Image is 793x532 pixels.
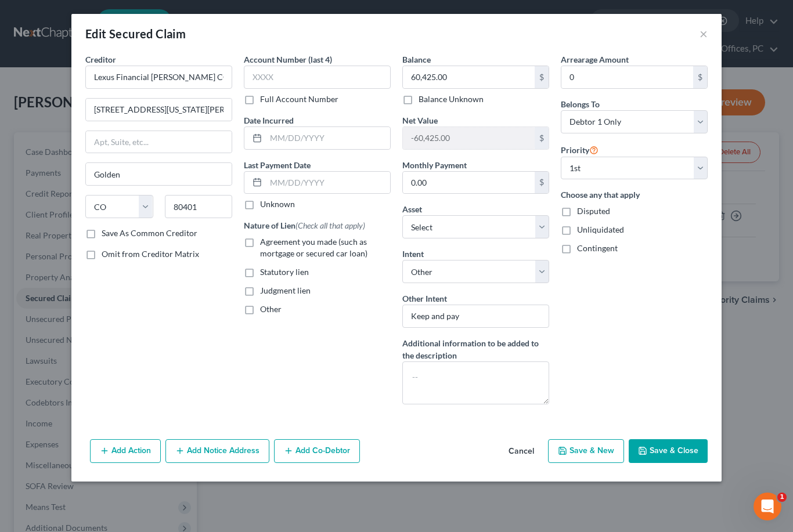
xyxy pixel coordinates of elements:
[700,27,708,41] button: ×
[266,127,390,149] input: MM/DD/YYYY
[260,237,367,258] span: Agreement you made (such as mortgage or secured car loan)
[561,189,708,201] label: Choose any that apply
[561,143,599,157] label: Priority
[561,66,693,88] input: 0.00
[85,26,186,42] div: Edit Secured Claim
[274,439,360,464] button: Add Co-Debtor
[548,439,624,464] button: Save & New
[85,66,232,89] input: Search creditor by name...
[577,206,610,216] span: Disputed
[535,127,549,149] div: $
[260,304,282,314] span: Other
[561,53,629,66] label: Arrearage Amount
[260,93,338,105] label: Full Account Number
[295,220,365,230] span: (Check all that apply)
[86,131,232,153] input: Apt, Suite, etc...
[402,337,549,361] label: Additional information to be added to the description
[260,198,295,210] label: Unknown
[561,99,600,109] span: Belongs To
[402,204,422,214] span: Asset
[86,163,232,185] input: Enter city...
[402,305,549,328] input: Specify...
[402,53,431,66] label: Balance
[403,172,535,194] input: 0.00
[403,127,535,149] input: 0.00
[577,225,624,234] span: Unliquidated
[260,285,311,295] span: Judgment lien
[535,172,549,194] div: $
[419,93,484,105] label: Balance Unknown
[244,219,365,231] label: Nature of Lien
[86,99,232,121] input: Enter address...
[165,195,233,218] input: Enter zip...
[777,493,787,502] span: 1
[260,267,309,277] span: Statutory lien
[85,55,116,64] span: Creditor
[244,53,332,66] label: Account Number (last 4)
[499,440,543,464] button: Cancel
[402,114,438,126] label: Net Value
[577,243,618,253] span: Contingent
[629,439,708,464] button: Save & Close
[754,493,781,520] iframe: Intercom live chat
[165,439,269,464] button: Add Notice Address
[90,439,161,464] button: Add Action
[402,159,467,171] label: Monthly Payment
[244,159,311,171] label: Last Payment Date
[535,66,549,88] div: $
[693,66,707,88] div: $
[402,292,447,305] label: Other Intent
[402,248,424,260] label: Intent
[244,66,391,89] input: XXXX
[403,66,535,88] input: 0.00
[266,172,390,194] input: MM/DD/YYYY
[102,249,199,259] span: Omit from Creditor Matrix
[244,114,294,126] label: Date Incurred
[102,227,197,239] label: Save As Common Creditor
